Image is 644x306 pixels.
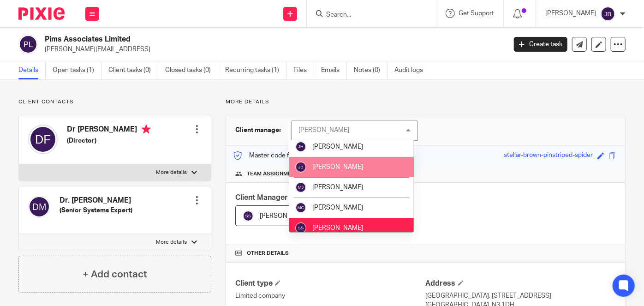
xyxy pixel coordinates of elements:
a: Audit logs [394,61,430,79]
img: svg%3E [18,35,38,54]
span: Team assignments [247,170,302,178]
span: Client Manager [235,194,288,201]
h5: (Senior Systems Expert) [60,206,132,215]
span: [PERSON_NAME] [312,164,363,170]
a: Recurring tasks (1) [225,61,286,79]
img: svg%3E [295,162,306,173]
p: Limited company [235,291,425,300]
p: [GEOGRAPHIC_DATA], [STREET_ADDRESS] [426,291,616,300]
div: [PERSON_NAME] [298,127,349,133]
span: [PERSON_NAME] [312,144,363,150]
a: Create task [514,37,567,52]
p: [PERSON_NAME] [545,9,596,18]
p: Client contacts [18,98,211,106]
h4: Client type [235,279,425,288]
span: [PERSON_NAME] [260,213,310,219]
h4: + Add contact [83,267,147,282]
img: svg%3E [601,6,615,21]
span: [PERSON_NAME] [312,204,363,211]
h4: Address [426,279,616,288]
p: More details [156,169,187,176]
img: svg%3E [28,125,58,154]
span: [PERSON_NAME] [312,184,363,191]
h4: Dr [PERSON_NAME] [67,125,151,136]
img: svg%3E [243,210,254,222]
p: [PERSON_NAME][EMAIL_ADDRESS] [45,45,500,54]
img: svg%3E [295,222,306,234]
a: Client tasks (0) [108,61,158,79]
h4: Dr. [PERSON_NAME] [60,196,132,205]
img: svg%3E [295,182,306,193]
p: Master code for secure communications and files [233,151,392,160]
a: Emails [321,61,347,79]
a: Closed tasks (0) [165,61,218,79]
p: More details [226,98,626,106]
img: Pixie [18,7,65,20]
a: Open tasks (1) [53,61,101,79]
span: [PERSON_NAME] [312,225,363,231]
h2: Pims Associates Limited [45,35,409,44]
span: Get Support [459,10,494,17]
i: Primary [142,125,151,134]
a: Notes (0) [354,61,388,79]
a: Files [293,61,314,79]
span: Other details [247,250,289,257]
img: svg%3E [295,202,306,213]
h3: Client manager [235,126,282,135]
p: More details [156,239,187,246]
h5: (Director) [67,136,151,145]
img: svg%3E [295,141,306,152]
input: Search [325,11,408,19]
img: svg%3E [28,196,50,218]
div: stellar-brown-pinstriped-spider [504,150,593,161]
a: Details [18,61,46,79]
